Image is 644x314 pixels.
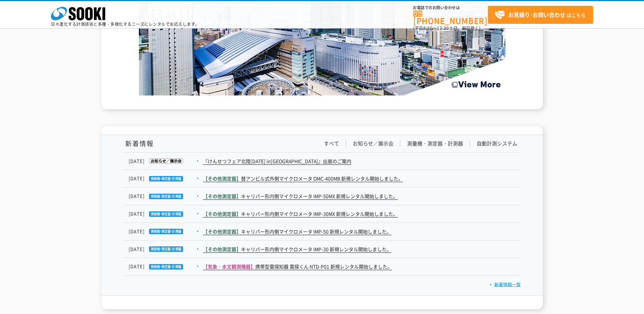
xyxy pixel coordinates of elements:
a: [PHONE_NUMBER] [413,11,488,24]
span: はこちら [495,10,586,20]
a: 【その他測定器】替アンビル式外側マイクロメータ OMC-400MB 新規レンタル開始しました。 [203,175,403,182]
a: 『けんせつフェア北陸[DATE] in[GEOGRAPHIC_DATA]』出展のご案内 [203,158,351,165]
a: Create the Future [139,88,505,95]
dt: [DATE] [129,175,202,182]
a: 【その他測定器】キャリパー形内側マイクロメータ IMP-50 新規レンタル開始しました。 [203,228,391,235]
img: 測量機・測定器・計測器 [145,194,183,199]
a: お見積り･お問い合わせはこちら [488,6,593,24]
a: お知らせ／展示会 [353,140,393,147]
a: 【その他測定器】キャリパー形内側マイクロメータ IMP-30MX 新規レンタル開始しました。 [203,210,398,217]
a: 新着情報一覧 [490,281,521,287]
img: お知らせ／展示会 [145,158,183,164]
img: 測量機・測定器・計測器 [145,229,183,234]
a: 【その他測定器】キャリパー形内側マイクロメータ IMP-50MX 新規レンタル開始しました。 [203,193,398,200]
a: 測量機・測定器・計測器 [407,140,463,147]
h1: 新着情報 [124,140,154,147]
p: 日々進化する計測技術と多種・多様化するニーズにレンタルでお応えします。 [51,22,200,26]
dt: [DATE] [129,158,202,165]
span: 【その他測定器】 [203,246,241,252]
span: 8:50 [423,25,433,31]
dt: [DATE] [129,210,202,217]
img: 測量機・測定器・計測器 [145,246,183,252]
span: 17:30 [437,25,449,31]
a: 【気象・水文観測機器】携帯型雷探知器 雷探くん NTD-P01 新規レンタル開始しました。 [203,263,392,270]
img: 測量機・測定器・計測器 [145,211,183,217]
span: 【その他測定器】 [203,228,241,235]
span: お電話でのお問い合わせは [413,6,488,10]
span: 【その他測定器】 [203,210,241,217]
span: 【気象・水文観測機器】 [203,263,255,270]
img: 測量機・測定器・計測器 [145,176,183,181]
dt: [DATE] [129,193,202,200]
strong: お見積り･お問い合わせ [508,11,565,19]
span: 【その他測定器】 [203,193,241,199]
dt: [DATE] [129,246,202,253]
a: 自動計測システム [477,140,517,147]
span: 【その他測定器】 [203,175,241,182]
a: 【その他測定器】キャリパー形内側マイクロメータ IMP-30 新規レンタル開始しました。 [203,246,391,253]
img: 測量機・測定器・計測器 [145,264,183,269]
span: (平日 ～ 土日、祝日除く) [413,25,480,31]
dt: [DATE] [129,263,202,270]
a: すべて [324,140,339,147]
dt: [DATE] [129,228,202,235]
